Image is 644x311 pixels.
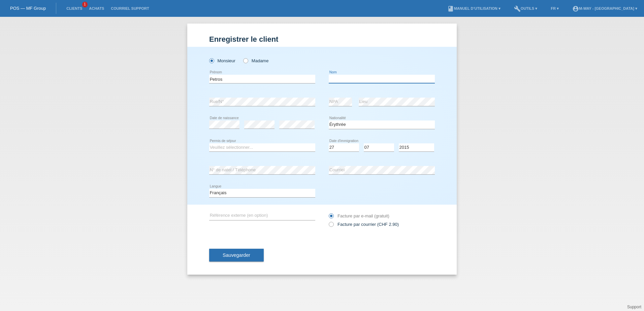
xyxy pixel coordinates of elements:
[243,58,268,63] label: Madame
[572,5,579,12] i: account_circle
[444,6,504,10] a: bookManuel d’utilisation ▾
[547,6,562,10] a: FR ▾
[329,222,333,230] input: Facture par courrier (CHF 2.90)
[86,6,107,10] a: Achats
[209,58,235,63] label: Monsieur
[209,249,264,262] button: Sauvegarder
[209,58,214,63] input: Monsieur
[63,6,86,10] a: Clients
[329,213,389,218] label: Facture par e-mail (gratuit)
[209,35,435,43] h1: Enregistrer le client
[511,6,541,10] a: buildOutils ▾
[329,213,333,222] input: Facture par e-mail (gratuit)
[243,58,248,63] input: Madame
[627,305,641,309] a: Support
[223,252,250,258] span: Sauvegarder
[514,5,521,12] i: build
[569,6,641,10] a: account_circlem-way - [GEOGRAPHIC_DATA] ▾
[329,222,399,227] label: Facture par courrier (CHF 2.90)
[10,6,46,11] a: POS — MF Group
[107,6,152,10] a: Courriel Support
[447,5,454,12] i: book
[82,2,88,7] span: 1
